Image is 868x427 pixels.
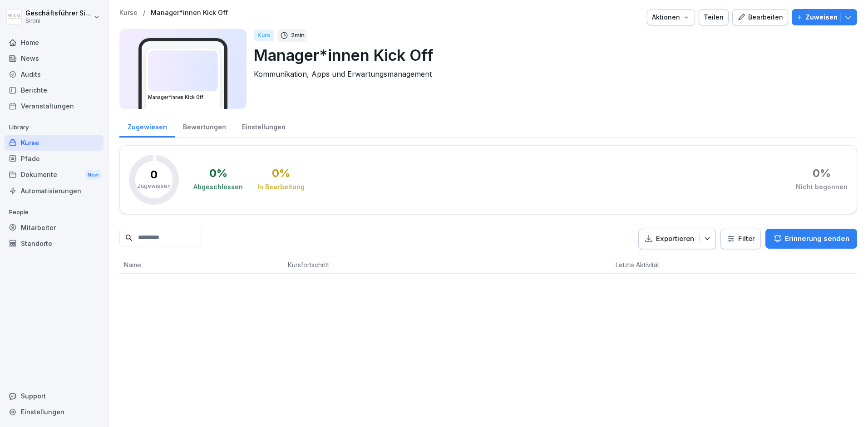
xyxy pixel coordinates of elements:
div: Abgeschlossen [193,182,243,191]
div: Nicht begonnen [796,182,848,191]
a: Home [5,34,104,50]
div: In Bearbeitung [257,182,305,191]
div: New [85,170,101,180]
p: 2 min [291,31,305,40]
a: DokumenteNew [5,167,104,183]
a: Bewertungen [175,114,234,137]
a: Berichte [5,82,104,98]
div: 0 % [813,168,831,179]
button: Teilen [699,9,729,25]
a: News [5,50,104,66]
button: Zuweisen [792,9,857,25]
a: Automatisierungen [5,183,104,199]
p: Kommunikation, Apps und Erwartungsmanagement [254,69,850,79]
a: Kurse [119,9,138,17]
a: Mitarbeiter [5,220,104,236]
div: Filter [726,234,755,243]
p: 0 [150,169,158,180]
a: Einstellungen [234,114,293,137]
p: Kursfortschritt [288,260,483,270]
a: Kurse [5,135,104,151]
div: Dokumente [5,167,104,183]
button: Aktionen [647,9,695,25]
p: Letzte Aktivität [616,260,709,270]
h3: Manager*innen Kick Off [148,94,218,101]
p: Zuweisen [805,12,838,22]
a: Audits [5,66,104,82]
p: People [5,205,104,220]
a: Pfade [5,151,104,167]
button: Exportieren [638,229,716,249]
a: Standorte [5,236,104,251]
div: 0 % [209,168,227,179]
p: Exportieren [656,234,694,244]
button: Filter [721,229,760,249]
a: Einstellungen [5,404,104,420]
div: 0 % [272,168,290,179]
button: Bearbeiten [732,9,788,25]
div: Kurs [254,29,274,41]
div: Support [5,388,104,404]
button: Erinnerung senden [765,229,857,249]
p: Geschäftsführer Sironi [25,10,92,17]
p: Library [5,120,104,135]
p: Zugewiesen [137,182,171,190]
p: Sironi [25,18,92,24]
div: Bearbeiten [737,12,783,22]
div: Aktionen [652,12,690,22]
div: Teilen [704,12,724,22]
p: / [143,9,145,17]
p: Name [124,260,278,270]
a: Zugewiesen [119,114,175,137]
a: Manager*innen Kick Off [151,9,228,17]
p: Manager*innen Kick Off [254,44,850,67]
p: Erinnerung senden [785,234,849,244]
a: Veranstaltungen [5,98,104,114]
